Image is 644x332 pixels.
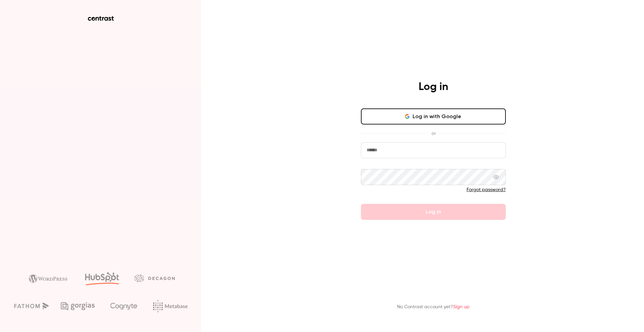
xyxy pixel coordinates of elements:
button: Log in with Google [361,108,506,124]
h4: Log in [419,80,448,94]
p: No Contrast account yet? [397,304,470,311]
a: Sign up [453,305,470,309]
img: decagon [135,274,175,282]
a: Forgot password? [467,187,506,192]
span: or [428,130,439,137]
